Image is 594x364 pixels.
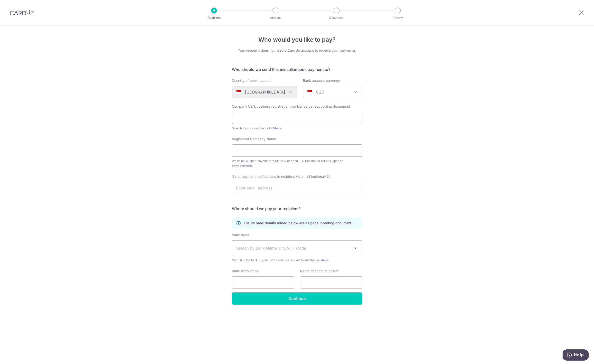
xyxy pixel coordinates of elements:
[232,66,362,72] h5: Who should we send this miscellaneous payment to?
[196,15,232,20] p: Recipient
[563,349,589,362] iframe: Opens a widget where you can find more information
[303,86,362,98] span: SGD
[244,221,352,225] p: Ensure bank details added below are as per supporting document.
[245,164,252,168] a: here
[303,78,340,83] label: Bank account currency
[232,35,362,44] h4: Who would you like to pay?
[275,126,282,130] a: here
[11,3,21,8] span: Help
[232,258,362,263] span: Can't find the bank in your list ? Send us a request to add the bank
[232,78,272,83] label: Country of bank account
[232,206,362,212] h5: Where should we pay your recipient?
[322,258,329,262] a: here
[232,104,350,108] span: Company UEN/business registration number(as per supporting document)
[232,269,260,273] label: Bank account no.
[232,233,250,237] label: Bank name
[232,182,362,194] input: Enter email address
[232,137,276,141] span: Registered Company Name
[380,15,416,20] p: Review
[232,174,326,179] span: Send payment notifications to recipient via email (optional)
[300,269,339,273] label: Name of account holder
[236,245,350,251] span: Search by Bank Name or SWIFT Code
[316,89,324,95] p: SGD
[232,126,362,131] div: Search for your recipient’s UEN
[10,10,34,16] img: CardUp
[232,159,362,168] div: We do not support payments to SP Services and LTA. See the full list of supported payments .
[232,48,362,53] div: Your recipient does not need a CardUp account to receive your payments.
[303,86,362,98] span: SGD
[257,15,293,20] p: Amount
[319,15,355,20] p: Document
[232,292,362,305] input: Continue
